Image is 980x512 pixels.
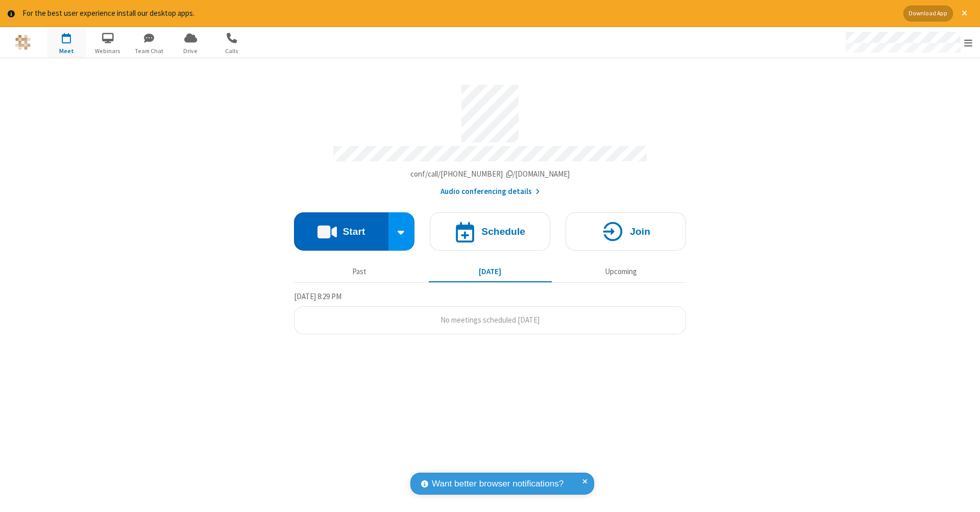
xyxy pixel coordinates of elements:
button: Upcoming [559,262,682,282]
span: Calls [213,46,251,56]
button: Copy my meeting room linkCopy my meeting room link [410,168,570,180]
h4: Schedule [481,227,525,236]
button: Past [298,262,421,282]
div: Start conference options [388,212,415,251]
span: Want better browser notifications? [432,477,563,491]
button: Audio conferencing details [440,186,540,198]
button: Start [294,212,388,251]
div: For the best user experience install our desktop apps. [22,8,896,19]
img: QA Selenium DO NOT DELETE OR CHANGE [15,35,31,50]
div: Open menu [836,27,980,58]
span: Copy my meeting room link [410,169,570,179]
button: Schedule [430,212,550,251]
button: Close alert [957,6,972,21]
span: Team Chat [130,46,168,56]
span: Meet [47,46,86,56]
button: Join [566,212,686,251]
button: [DATE] [429,262,552,282]
section: Account details [294,77,686,197]
span: Webinars [89,46,127,56]
span: No meetings scheduled [DATE] [440,315,540,325]
button: Logo [4,27,42,58]
span: Drive [171,46,210,56]
h4: Join [630,227,650,236]
span: [DATE] 8:29 PM [294,291,341,301]
h4: Start [342,227,365,236]
section: Today's Meetings [294,290,686,334]
button: Download App [903,6,953,21]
